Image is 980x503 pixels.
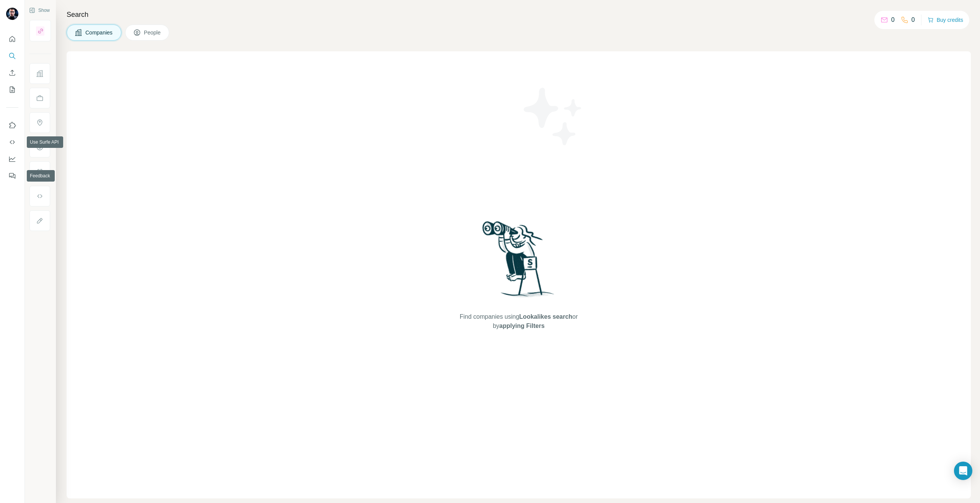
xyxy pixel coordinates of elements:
[911,15,915,25] p: 0
[24,5,55,16] button: Show
[6,169,18,183] button: Feedback
[6,118,18,132] button: Use Surfe on LinkedIn
[85,29,113,36] span: Companies
[144,29,162,36] span: People
[499,323,544,329] span: applying Filters
[479,219,559,305] img: Surfe Illustration - Woman searching with binoculars
[891,15,895,25] p: 0
[519,313,572,320] span: Lookalikes search
[6,66,18,80] button: Enrich CSV
[928,15,963,25] button: Buy credits
[954,462,972,480] div: Open Intercom Messenger
[6,8,18,20] img: Avatar
[6,83,18,97] button: My lists
[6,135,18,149] button: Use Surfe API
[457,312,580,331] span: Find companies using or by
[519,82,588,151] img: Surfe Illustration - Stars
[6,32,18,46] button: Quick start
[6,152,18,166] button: Dashboard
[6,49,18,63] button: Search
[67,9,971,20] h4: Search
